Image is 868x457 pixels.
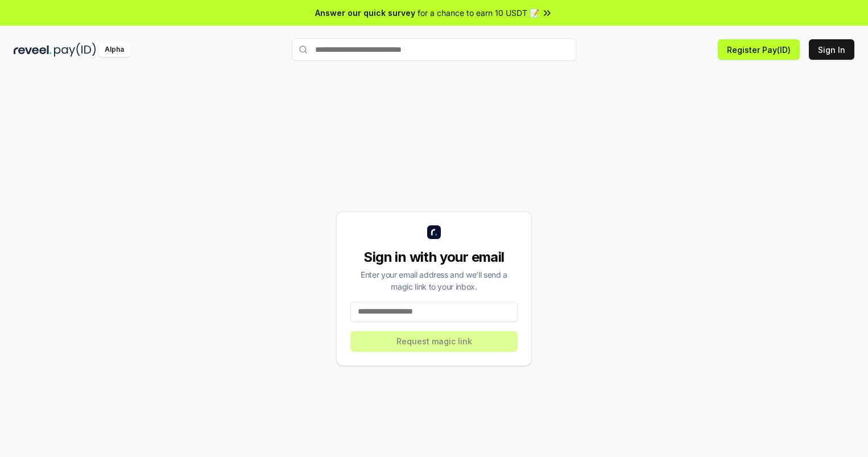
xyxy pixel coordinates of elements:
div: Alpha [98,43,130,57]
button: Sign In [809,39,854,60]
img: logo_small [427,225,441,239]
div: Sign in with your email [350,248,518,266]
span: for a chance to earn 10 USDT 📝 [418,7,539,19]
img: pay_id [54,43,96,57]
span: Answer our quick survey [315,7,415,19]
div: Enter your email address and we’ll send a magic link to your inbox. [350,269,518,293]
img: reveel_dark [14,43,52,57]
button: Register Pay(ID) [718,39,800,60]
